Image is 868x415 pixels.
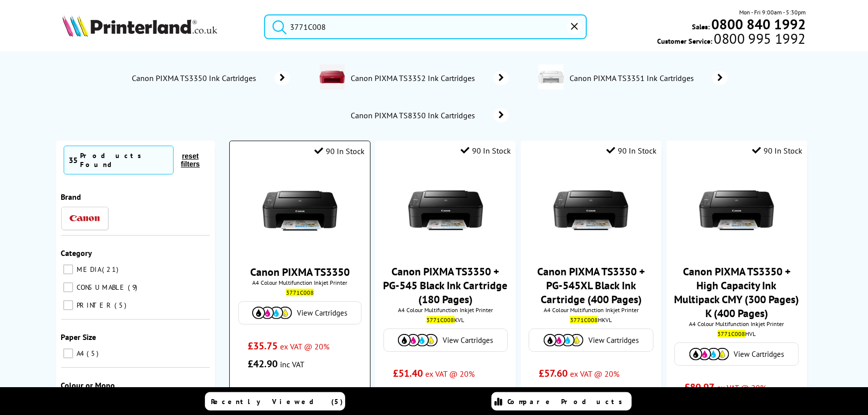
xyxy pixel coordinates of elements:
[286,289,314,296] mark: 3771C008
[672,320,802,328] span: A4 Colour Multifunction Inkjet Printer
[658,34,806,46] span: Customer Service:
[710,19,806,29] a: 0800 840 1992
[248,357,278,370] span: £42.90
[61,192,82,202] span: Brand
[539,367,568,380] span: £57.60
[205,392,345,411] a: Recently Viewed (5)
[75,301,114,310] span: PRINTER
[544,334,583,346] img: Cartridges
[537,264,645,306] a: Canon PIXMA TS3350 + PG-545XL Black Ink Cartridge (400 Pages)
[248,339,278,352] span: £35.75
[711,15,806,33] b: 0800 840 1992
[248,385,352,403] li: 5.7p per mono page
[675,264,799,320] a: Canon PIXMA TS3350 + High Capacity Ink Multipack CMY (300 Pages) K (400 Pages)
[425,369,475,379] span: ex VAT @ 20%
[528,316,654,324] div: HKVL
[350,73,479,83] span: Canon PIXMA TS3352 Ink Cartridges
[717,383,766,393] span: ex VAT @ 20%
[408,173,483,248] img: Canon-TS3350-Front-Small.jpg
[320,65,345,89] img: CanonTS3352-conspage.jpg
[606,146,657,156] div: 90 In Stock
[393,385,423,398] span: £61.68
[508,397,628,406] span: Compare Products
[383,316,508,324] div: KVL
[264,14,587,39] input: Search product or brand
[713,34,806,43] span: 0800 995 1992
[718,330,746,337] mark: 3771C008
[75,283,127,292] span: CONSUMABLE
[526,306,657,314] span: A4 Colour Multifunction Inkjet Printer
[570,369,619,379] span: ex VAT @ 20%
[734,349,784,359] span: View Cartridges
[115,301,129,310] span: 5
[61,380,115,390] span: Colour or Mono
[252,307,292,319] img: Cartridges
[692,22,710,31] span: Sales:
[235,279,365,286] span: A4 Colour Multifunction Inkjet Printer
[244,307,356,319] a: View Cartridges
[81,151,168,169] div: Products Found
[569,65,728,91] a: Canon PIXMA TS3351 Ink Cartridges
[739,7,806,17] span: Mon - Fri 9:00am - 5:30pm
[280,341,329,351] span: ex VAT @ 20%
[393,367,423,380] span: £51.40
[680,348,793,360] a: View Cartridges
[389,334,502,346] a: View Cartridges
[61,248,93,258] span: Category
[280,359,304,369] span: inc VAT
[62,15,217,37] img: Printerland Logo
[539,385,569,398] span: £69.12
[534,334,648,346] a: View Cartridges
[350,65,509,91] a: Canon PIXMA TS3352 Ink Cartridges
[425,387,450,397] span: inc VAT
[315,146,365,156] div: 90 In Stock
[63,300,73,310] input: PRINTER 5
[63,282,73,292] input: CONSUMABLE 9
[588,335,639,345] span: View Cartridges
[69,155,78,165] span: 35
[684,381,714,394] span: £80.97
[443,335,493,345] span: View Cartridges
[63,348,73,358] input: A4 5
[128,283,140,292] span: 9
[174,152,207,168] button: reset filters
[752,146,802,156] div: 90 In Stock
[491,392,632,411] a: Compare Products
[554,173,628,248] img: Canon-TS3350-Front-Small.jpg
[350,108,509,122] a: Canon PIXMA TS8350 Ink Cartridges
[75,349,86,358] span: A4
[263,173,337,248] img: Canon-TS3350-Front-Small.jpg
[569,73,698,83] span: Canon PIXMA TS3351 Ink Cartridges
[689,348,729,360] img: Cartridges
[87,349,101,358] span: 5
[427,316,455,324] mark: 3771C008
[350,110,479,120] span: Canon PIXMA TS8350 Ink Cartridges
[571,387,595,397] span: inc VAT
[398,334,438,346] img: Cartridges
[62,15,252,39] a: Printerland Logo
[102,265,121,274] span: 21
[380,306,511,314] span: A4 Colour Multifunction Inkjet Printer
[131,73,260,83] span: Canon PIXMA TS3350 Ink Cartridges
[674,330,800,337] div: HVL
[70,215,99,222] img: Canon
[75,265,101,274] span: MEDIA
[539,65,564,89] img: CanonTS3351-conspage.jpg
[570,316,598,324] mark: 3771C008
[699,173,774,248] img: Canon-TS3350-Front-Small.jpg
[461,146,511,156] div: 90 In Stock
[297,308,347,318] span: View Cartridges
[211,397,344,406] span: Recently Viewed (5)
[61,332,96,342] span: Paper Size
[250,265,350,279] a: Canon PIXMA TS3350
[131,71,290,85] a: Canon PIXMA TS3350 Ink Cartridges
[63,264,73,274] input: MEDIA 21
[384,264,508,306] a: Canon PIXMA TS3350 + PG-545 Black Ink Cartridge (180 Pages)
